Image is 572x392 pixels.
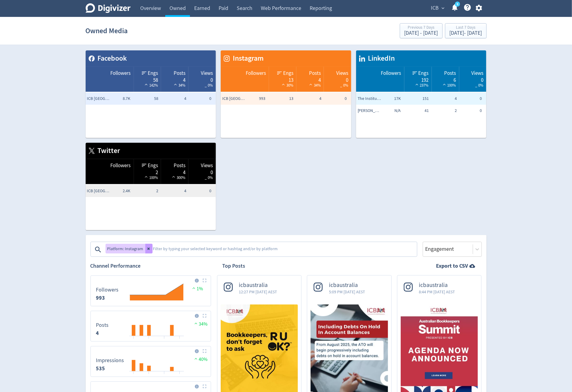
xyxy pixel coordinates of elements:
[329,289,365,295] span: 5:09 PM [DATE] AEST
[172,82,179,87] img: positive-performance-white.svg
[222,96,246,102] span: ICB Australia
[323,93,351,105] td: 0
[93,278,208,304] svg: Followers 993
[458,93,486,105] td: 0
[130,374,137,378] text: 10/09
[299,77,321,81] div: 4
[171,175,185,180] span: 300%
[239,289,277,295] span: 12:27 PM [DATE] AEST
[309,70,321,77] span: Posts
[205,175,213,180] span: _ 0%
[471,70,483,77] span: Views
[327,77,348,81] div: 0
[86,50,216,138] table: customized table
[400,23,443,38] button: Previous 7 Days[DATE] - [DATE]
[429,3,446,13] button: ICB
[450,25,482,30] div: Last 7 Days
[143,175,158,180] span: 100%
[435,77,456,81] div: 6
[205,83,213,88] span: _ 0%
[143,83,158,88] span: 142%
[193,356,208,362] span: 40%
[148,162,158,169] span: Engs
[160,93,188,105] td: 4
[145,338,153,343] text: 12/09
[111,162,131,169] span: Followers
[436,262,468,270] strong: Export to CSV
[223,262,245,270] h2: Top Posts
[176,338,183,343] text: 16/09
[455,2,460,7] a: 5
[374,93,402,105] td: 17K
[96,330,99,337] strong: 4
[96,365,105,372] strong: 535
[95,53,127,64] span: Facebook
[104,185,132,197] td: 2.4K
[445,23,487,38] button: Last 7 Days[DATE]- [DATE]
[96,322,109,329] dt: Posts
[431,3,439,13] span: ICB
[107,247,144,251] span: Platform: Instagram
[239,93,267,105] td: 993
[329,282,365,289] span: icbaustralia
[336,70,348,77] span: Views
[458,105,486,117] td: 0
[93,349,208,374] svg: Impressions 535
[96,294,105,301] strong: 993
[283,70,293,77] span: Engs
[145,374,153,378] text: 12/09
[148,70,158,77] span: Engs
[188,93,216,105] td: 0
[172,83,185,88] span: 34%
[193,356,199,361] img: positive-performance.svg
[272,77,293,81] div: 13
[143,174,149,179] img: positive-performance-white.svg
[450,30,482,36] div: [DATE] - [DATE]
[404,30,438,36] div: [DATE] - [DATE]
[441,5,446,11] span: expand_more
[430,93,458,105] td: 4
[402,105,430,117] td: 41
[86,143,216,230] table: customized table
[104,93,132,105] td: 8.7K
[407,77,429,81] div: 192
[280,83,293,88] span: 30%
[280,82,286,87] img: positive-performance-white.svg
[402,93,430,105] td: 151
[441,83,456,88] span: 100%
[193,321,199,326] img: positive-performance.svg
[230,53,264,64] span: Instagram
[164,169,185,174] div: 4
[160,338,168,343] text: 14/09
[87,96,111,102] span: ICB Australia
[340,83,348,88] span: _ 0%
[137,77,158,81] div: 58
[419,289,455,295] span: 8:44 PM [DATE] AEST
[358,96,382,102] span: The Institute of Certified Bookkeepers
[267,93,295,105] td: 13
[111,70,131,77] span: Followers
[246,70,266,77] span: Followers
[176,374,183,378] text: 16/09
[193,321,208,327] span: 34%
[191,169,213,174] div: 0
[239,282,277,289] span: icbaustralia
[86,21,128,40] h1: Owned Media
[419,70,429,77] span: Engs
[132,93,160,105] td: 58
[203,314,207,318] img: Placeholder
[444,70,456,77] span: Posts
[203,384,207,388] img: Placeholder
[191,77,213,81] div: 0
[475,83,483,88] span: _ 0%
[419,282,455,289] span: icbaustralia
[356,50,487,138] table: customized table
[188,185,216,197] td: 0
[365,53,395,64] span: LinkedIn
[87,188,111,194] span: ICB Australia
[171,174,177,179] img: positive-performance-white.svg
[160,374,168,378] text: 14/09
[462,77,484,81] div: 0
[203,279,207,282] img: Placeholder
[143,82,149,87] img: positive-performance-white.svg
